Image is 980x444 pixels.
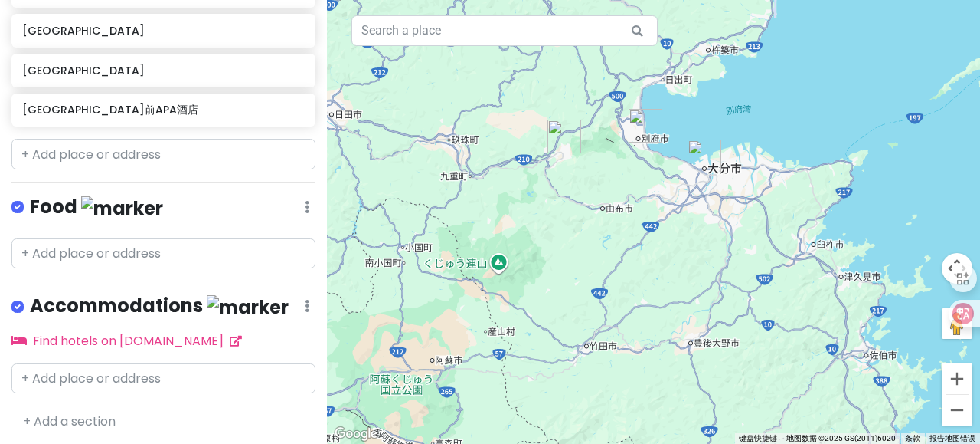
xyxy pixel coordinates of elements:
[942,395,972,426] button: 缩小
[11,238,315,269] input: + Add place or address
[942,253,972,284] button: 地图镜头控件
[688,140,721,173] div: 大分站
[739,433,777,444] button: 键盘快捷键
[22,64,304,77] h6: [GEOGRAPHIC_DATA]
[629,109,662,143] div: 别府站
[786,434,896,442] span: 地图数据 ©2025 GS(2011)6020
[81,196,163,220] img: marker
[547,120,581,153] div: Yufuin Station
[331,424,381,444] img: Google
[929,434,975,442] a: 报告地图错误
[22,24,304,38] h6: [GEOGRAPHIC_DATA]
[905,434,920,442] a: 条款（在新标签页中打开）
[11,332,242,350] a: Find hotels on [DOMAIN_NAME]
[942,363,972,394] button: 放大
[351,15,658,46] input: Search a place
[22,103,304,117] h6: [GEOGRAPHIC_DATA]前APA酒店
[11,139,315,169] input: + Add place or address
[30,195,163,220] h4: Food
[331,424,381,444] a: 在 Google 地图中打开此区域（会打开一个新窗口）
[207,295,289,319] img: marker
[23,413,116,430] a: + Add a section
[30,294,289,319] h4: Accommodations
[11,363,315,394] input: + Add place or address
